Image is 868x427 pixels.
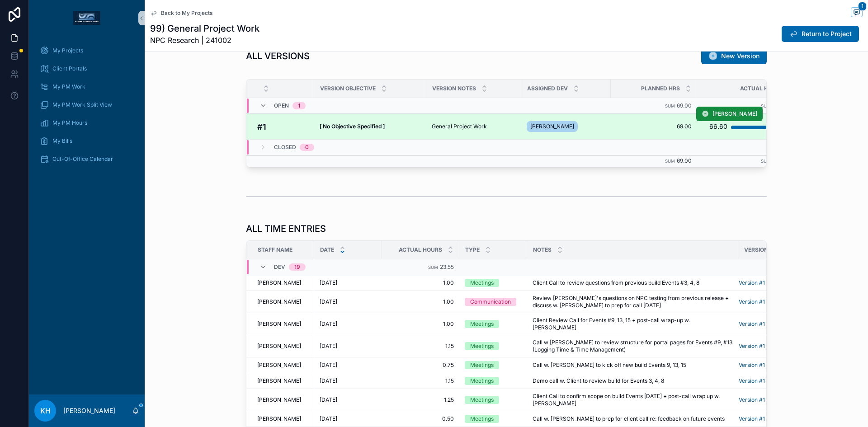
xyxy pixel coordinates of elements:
span: Type [465,246,480,253]
span: My PM Work Split View [52,101,112,108]
span: [DATE] [320,279,337,286]
a: Version #1 | 99) General Project Work [739,279,814,286]
a: Version #1 | 99) General Project Work [739,320,814,328]
span: Client Call to review questions from previous build Events #3, 4, 8 [533,279,699,286]
span: Call w. [PERSON_NAME] to kick off new build Events 9, 13, 15 [533,361,686,369]
div: Meetings [470,279,494,287]
button: New Version [701,48,767,64]
span: Closed [274,144,296,151]
a: Version #1 | 99) General Project Work [739,396,814,404]
a: My PM Hours [34,115,139,131]
span: My PM Hours [52,119,87,127]
span: Back to My Projects [161,9,212,17]
a: Version #1 | 99) General Project Work [739,415,814,422]
button: [PERSON_NAME] [696,107,763,121]
span: 23.55 [440,263,454,270]
strong: [ No Objective Specified ] [320,123,385,130]
div: Meetings [470,415,494,423]
span: Call w. [PERSON_NAME] to prep for client call re: feedback on future events [533,415,725,422]
span: [PERSON_NAME] [530,123,574,130]
span: 1.00 [387,320,454,328]
h1: ALL VERSIONS [246,50,310,62]
span: [DATE] [320,377,337,385]
span: New Version [721,52,759,61]
div: 66.60 [709,117,727,136]
span: [PERSON_NAME] [257,320,301,328]
h1: ALL TIME ENTRIES [246,222,326,235]
span: General Project Work [432,123,487,130]
span: My PM Work [52,83,85,90]
span: [PERSON_NAME] [257,298,301,305]
div: Meetings [470,320,494,328]
span: [DATE] [320,415,337,422]
a: General Project Work [432,123,516,130]
a: Back to My Projects [150,9,212,17]
span: Client Call to confirm scope on build Events [DATE] + post-call wrap up w. [PERSON_NAME] [533,393,733,407]
span: [PERSON_NAME] [257,377,301,385]
span: Out-Of-Office Calendar [52,155,113,163]
span: Version Objective [320,85,376,92]
span: Version #1 | 99) General Project Work [739,298,814,305]
span: [PERSON_NAME] [257,343,301,350]
div: Meetings [470,361,494,369]
span: Version #1 | 99) General Project Work [739,343,814,350]
span: 69.00 [677,157,692,164]
div: Meetings [470,396,494,404]
span: [PERSON_NAME] [257,396,301,404]
div: Meetings [470,342,494,350]
a: 66.60 [698,117,782,136]
a: [ No Objective Specified ] [320,123,421,130]
span: Assigned Dev [527,85,568,92]
a: [PERSON_NAME] [527,119,605,134]
a: My Projects [34,42,139,59]
a: My PM Work [34,79,139,95]
a: Client Portals [34,61,139,77]
a: My Bills [34,133,139,149]
button: Return to Project [782,26,859,42]
span: 1.00 [387,298,454,305]
span: [DATE] [320,343,337,350]
span: My Bills [52,137,72,145]
small: Sum [665,159,675,164]
span: [PERSON_NAME] [257,361,301,369]
span: 69.00 [616,123,692,130]
small: Sum [428,265,438,270]
span: 1.25 [387,396,454,404]
span: DEV [274,263,285,271]
small: Sum [761,103,771,108]
span: Call w [PERSON_NAME] to review structure for portal pages for Events #9, #13 (Logging Time & Time... [533,339,733,353]
span: Version Notes [432,85,476,92]
span: NPC Research | 241002 [150,35,259,46]
div: Communication [470,298,511,306]
small: Sum [761,159,771,164]
p: [PERSON_NAME] [63,406,115,415]
span: Planned Hrs [641,85,680,92]
span: Client Review Call for Events #9, 13, 15 + post-call wrap-up w. [PERSON_NAME] [533,317,733,331]
span: 69.00 [677,102,692,109]
span: Actual Hours [399,246,442,253]
span: Open [274,102,289,109]
a: #1 [257,121,309,133]
span: Version [744,246,768,253]
div: 0 [305,144,309,151]
span: Version #1 | 99) General Project Work [739,377,814,385]
a: My PM Work Split View [34,97,139,113]
span: Staff Name [258,246,292,253]
span: 0.75 [387,361,454,369]
span: 1.15 [387,377,454,385]
span: [PERSON_NAME] [257,415,301,422]
h1: 99) General Project Work [150,22,259,35]
span: 1 [858,2,867,11]
span: Return to Project [802,29,852,38]
span: 0.50 [387,415,454,422]
span: KH [40,405,51,416]
div: 19 [294,263,300,271]
span: [DATE] [320,361,337,369]
span: [DATE] [320,298,337,305]
a: Version #1 | 99) General Project Work [739,361,814,369]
